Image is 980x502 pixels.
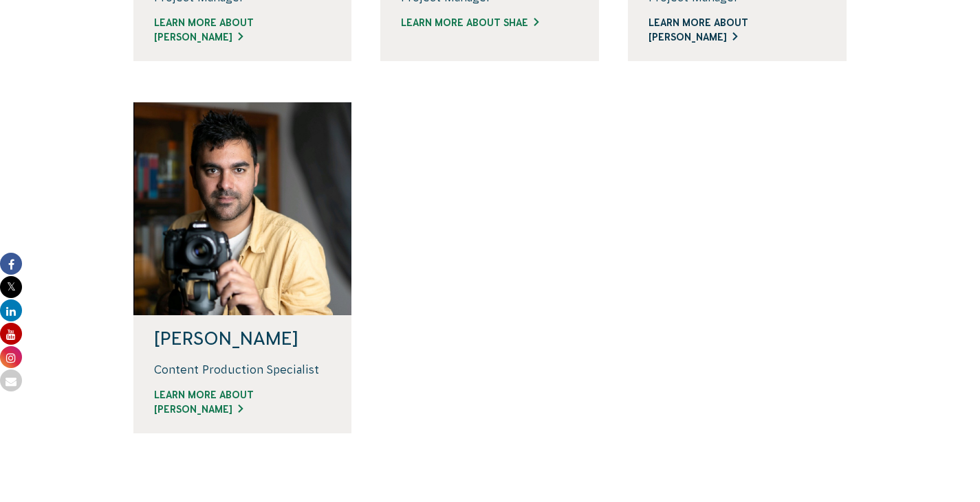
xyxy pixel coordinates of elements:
p: Content Production Specialist [154,362,331,377]
h4: [PERSON_NAME] [154,329,331,348]
a: Learn more about [PERSON_NAME] [154,16,331,45]
a: Learn more about Shae [401,16,578,30]
a: Learn more about [PERSON_NAME] [649,16,826,45]
a: Learn more about [PERSON_NAME] [154,388,331,417]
